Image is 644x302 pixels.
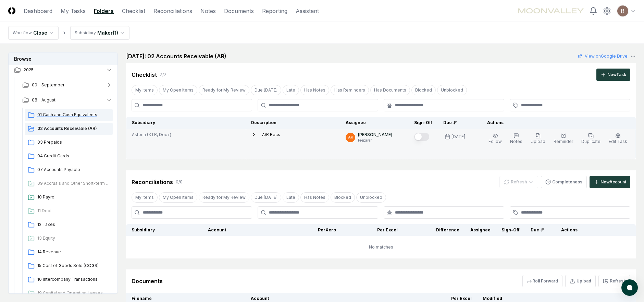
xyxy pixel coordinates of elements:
a: 02 Accounts Receivable (AR) [25,123,113,135]
a: 03 Prepaids [25,136,113,149]
h2: [DATE]: 02 Accounts Receivable (AR) [126,52,226,60]
a: 19 Capital and Operating Leases [25,287,113,300]
button: Due Today [251,85,281,95]
div: Actions [482,120,630,126]
button: Mark complete [414,133,429,141]
a: 07 Accounts Payable [25,164,113,176]
p: A/R Recs [262,132,280,138]
th: Sign-Off [496,224,525,236]
button: atlas-launcher [621,279,638,296]
span: 09 - September [32,82,64,88]
button: 09 - September [17,77,118,93]
div: Account [208,227,274,233]
button: Unblocked [356,192,386,203]
th: Subsidiary [126,117,246,129]
th: Sign-Off [409,117,438,129]
button: Edit Task [607,132,629,146]
span: Asteria (XTR, Doc+) [132,132,171,138]
div: 7 / 7 [160,72,166,78]
td: No matches [126,236,636,258]
button: Duplicate [580,132,602,146]
a: 04 Credit Cards [25,150,113,162]
th: Per Xero [280,224,342,236]
span: 12 Taxes [37,221,110,228]
a: 16 Intercompany Transactions [25,274,113,286]
span: 14 Revenue [37,249,110,255]
span: 19 Capital and Operating Leases [37,290,110,296]
a: 13 Equity [25,232,113,245]
a: Assistant [296,7,319,15]
span: Follow [488,139,502,144]
button: Reminder [552,132,574,146]
a: Checklist [122,7,145,15]
span: 09 Accruals and Other Short-term Liabilities [37,180,110,186]
a: Documents [224,7,254,15]
button: NewTask [596,69,630,81]
button: My Items [132,192,158,203]
button: 2025 [9,62,118,77]
p: Preparer [358,138,392,143]
span: 13 Equity [37,235,110,241]
div: Subsidiary [75,30,96,36]
div: Due [531,227,545,233]
div: Due [443,120,471,126]
a: 10 Payroll [25,191,113,204]
img: Maker AI logo [518,8,584,13]
button: Has Notes [300,192,329,203]
div: Reconciliations [132,178,173,186]
button: Upload [529,132,547,146]
span: 07 Accounts Payable [37,167,110,173]
span: 2025 [24,67,34,73]
span: 02 Accounts Receivable (AR) [37,125,110,132]
button: My Items [132,85,158,95]
p: [PERSON_NAME] [358,132,392,138]
div: Documents [132,277,163,285]
a: 01 Cash and Cash Equivalents [25,109,113,121]
button: Notes [509,132,524,146]
div: [DATE] [451,134,465,140]
button: Blocked [411,85,436,95]
button: My Open Items [159,85,197,95]
button: Blocked [331,192,355,203]
button: Has Documents [370,85,410,95]
div: Workflow [13,30,32,36]
span: Edit Task [609,139,627,144]
button: Upload [565,275,596,287]
img: ACg8ocJlk95fcvYL0o9kgZddvT5u_mVUlRjOU2duQweDvFHKwwWS4A=s96-c [617,5,628,16]
th: Per Excel [342,224,403,236]
span: 16 Intercompany Transactions [37,276,110,282]
span: 03 Prepaids [37,139,110,145]
a: 11 Debt [25,205,113,217]
span: 15 Cost of Goods Sold (COGS) [37,263,110,269]
th: Description [246,117,340,129]
a: Folders [94,7,114,15]
button: My Open Items [159,192,197,203]
th: Difference [403,224,465,236]
a: Reconciliations [153,7,192,15]
span: Reminder [554,139,573,144]
th: Subsidiary [126,224,202,236]
button: Late [283,192,299,203]
a: Reporting [262,7,287,15]
a: 12 Taxes [25,219,113,231]
th: Assignee [465,224,496,236]
button: Due Today [251,192,281,203]
span: AK [348,135,353,140]
a: View onGoogle Drive [578,53,628,59]
th: Assignee [340,117,409,129]
div: Actions [556,227,630,233]
a: 15 Cost of Goods Sold (COGS) [25,260,113,272]
div: 0 / 0 [176,179,183,185]
a: 09 Accruals and Other Short-term Liabilities [25,178,113,190]
div: Checklist [132,71,157,79]
button: Ready for My Review [199,85,249,95]
span: 10 Payroll [37,194,110,200]
button: Ready for My Review [199,192,249,203]
span: Notes [510,139,522,144]
h3: Browse [9,52,117,65]
button: Late [283,85,299,95]
div: New Task [607,72,626,78]
a: Notes [200,7,216,15]
div: New Account [600,179,626,185]
button: Refresh [598,275,630,287]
